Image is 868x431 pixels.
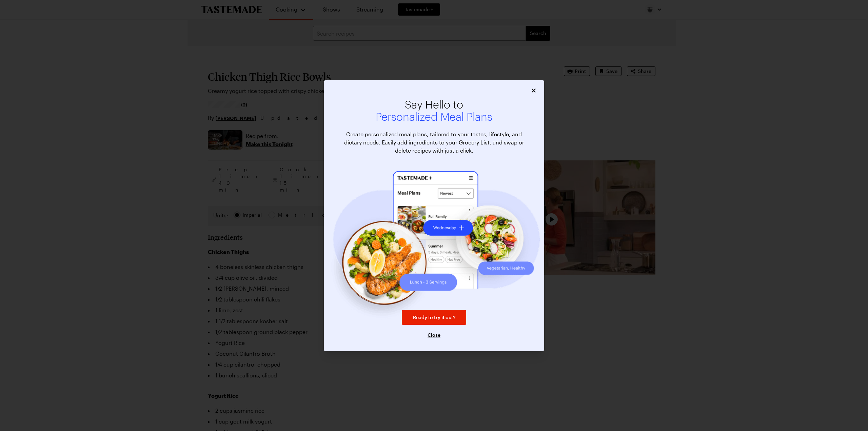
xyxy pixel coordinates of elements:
button: Close [530,87,537,94]
a: Ready to try it out? [402,310,466,325]
span: Personalized Meal Plans [337,111,531,123]
p: Create personalized meal plans, tailored to your tastes, lifestyle, and dietary needs. Easily add... [337,130,531,155]
h2: Say Hello to [337,99,531,123]
button: Close [428,332,440,338]
span: Ready to try it out? [413,314,455,321]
